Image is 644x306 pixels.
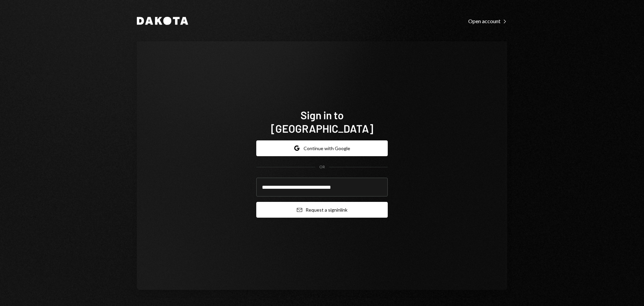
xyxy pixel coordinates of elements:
[256,140,388,156] button: Continue with Google
[468,17,507,25] a: Open account
[468,18,507,25] div: Open account
[319,164,325,170] div: OR
[256,108,388,135] h1: Sign in to [GEOGRAPHIC_DATA]
[256,202,388,218] button: Request a signinlink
